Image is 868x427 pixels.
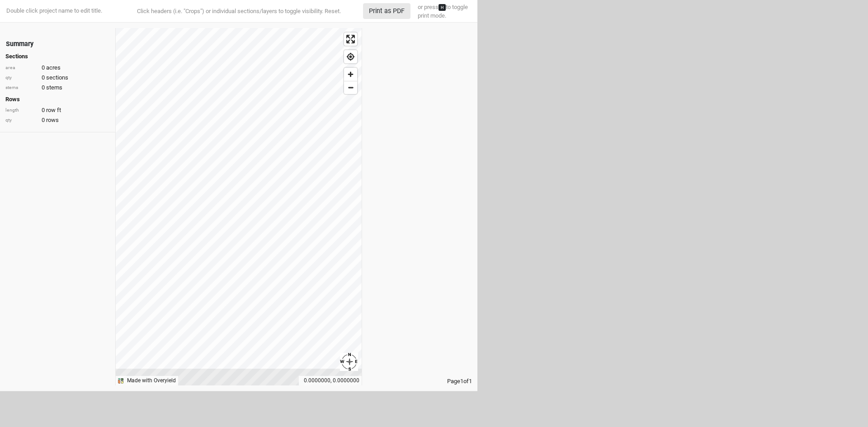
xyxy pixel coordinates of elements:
div: 0 [5,106,110,114]
span: stems [46,84,62,92]
div: qty [5,75,37,81]
div: 0.0000000, 0.0000000 [299,376,362,385]
span: row ft [46,106,61,114]
span: acres [46,64,61,72]
h4: Rows [5,96,110,103]
button: Zoom out [344,81,357,94]
span: rows [46,116,59,124]
div: Double click project name to edit title. [5,7,102,15]
span: sections [46,74,68,82]
button: Print as PDF [363,3,410,19]
div: area [5,65,37,71]
button: Enter fullscreen [344,33,357,46]
div: Click headers (i.e. "Crops") or individual sections/layers to toggle visibility. [119,7,359,16]
canvas: Map [116,28,362,385]
button: Find my location [344,50,357,63]
div: qty [5,117,37,124]
button: Reset. [325,7,341,16]
kbd: H [439,4,446,11]
div: 0 [5,74,110,82]
div: 0 [5,84,110,92]
div: Page 1 of 1 [362,377,477,385]
div: 0 [5,64,110,72]
div: stems [5,84,37,91]
div: length [5,107,37,114]
div: Summary [6,39,33,49]
span: Zoom out [344,81,357,94]
button: Zoom in [344,68,357,81]
h4: Sections [5,53,110,60]
div: Made with Overyield [127,377,176,385]
div: 0 [5,116,110,124]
